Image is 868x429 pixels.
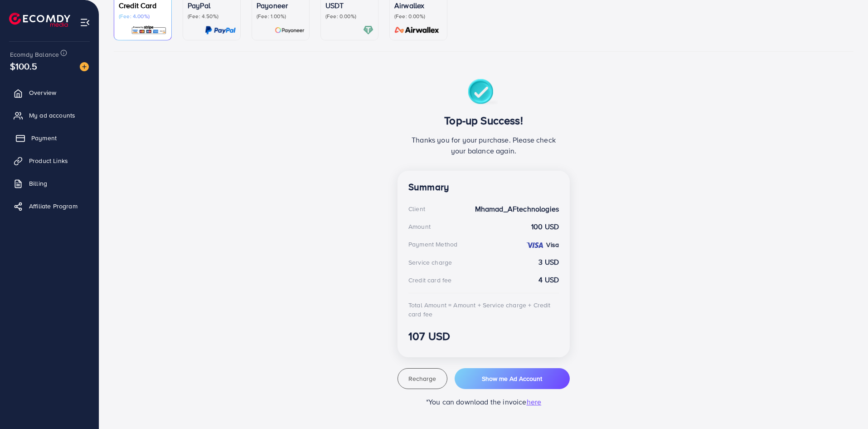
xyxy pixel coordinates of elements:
strong: 3 USD [538,257,559,267]
span: $100.5 [10,52,38,81]
a: Billing [7,174,92,192]
span: Overview [29,88,56,97]
div: Service charge [408,258,452,267]
img: card [363,25,373,35]
p: Thanks you for your purchase. Please check your balance again. [408,134,559,156]
a: Product Links [7,152,92,170]
img: menu [80,17,90,28]
img: image [80,62,89,71]
img: card [275,25,305,35]
span: My ad accounts [29,111,75,120]
h4: Summary [408,182,559,193]
div: Client [408,204,425,213]
div: Payment Method [408,240,457,249]
a: Affiliate Program [7,197,92,215]
strong: Visa [546,240,559,249]
h3: 107 USD [408,330,559,343]
img: card [205,25,236,35]
span: Billing [29,179,47,188]
div: Credit card fee [408,276,451,285]
div: Total Amount = Amount + Service charge + Credit card fee [408,301,559,319]
div: Amount [408,222,431,231]
p: (Fee: 0.00%) [394,13,442,20]
span: Show me Ad Account [482,374,542,383]
p: (Fee: 4.50%) [188,13,236,20]
p: *You can download the invoice [398,396,570,407]
p: (Fee: 4.00%) [119,13,167,20]
strong: Mhamad_AFtechnologies [475,204,559,214]
iframe: Chat [829,388,861,422]
a: Overview [7,84,92,102]
strong: 100 USD [531,222,559,232]
img: logo [9,13,70,27]
span: Payment [31,133,57,143]
span: here [527,397,542,407]
img: card [131,25,167,35]
span: Ecomdy Balance [10,50,59,59]
button: Show me Ad Account [455,368,570,389]
h3: Top-up Success! [408,114,559,127]
a: Payment [7,129,92,147]
span: Recharge [408,374,436,383]
strong: 4 USD [538,275,559,285]
img: card [392,25,442,35]
a: My ad accounts [7,106,92,124]
p: (Fee: 0.00%) [325,13,373,20]
img: success [468,79,500,107]
span: Affiliate Program [29,202,78,211]
img: credit [526,242,544,249]
button: Recharge [398,368,447,389]
p: (Fee: 1.00%) [257,13,305,20]
span: Product Links [29,156,68,165]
